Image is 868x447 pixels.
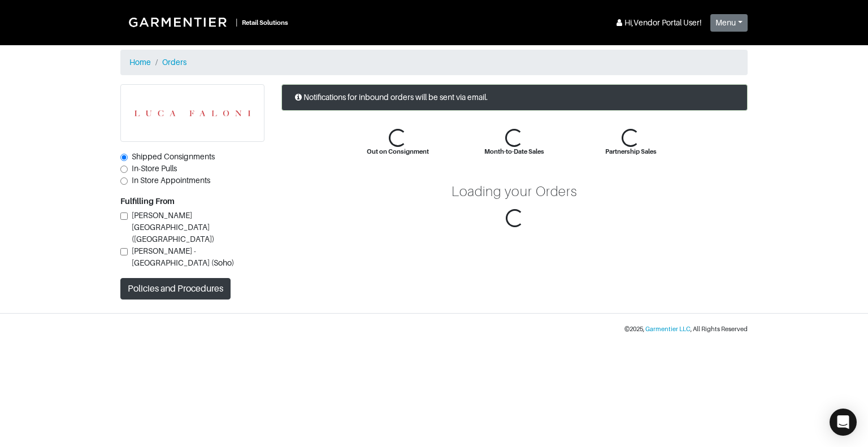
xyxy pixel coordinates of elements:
div: Out on Consignment [367,147,429,157]
span: Shipped Consignments [132,152,215,161]
div: Month-to-Date Sales [484,147,544,157]
a: Home [129,58,151,67]
input: In-Store Pulls [120,166,128,173]
div: Loading your Orders [452,184,578,200]
span: [PERSON_NAME] - [GEOGRAPHIC_DATA] (Soho) [132,246,234,267]
img: ZM8orxK6yBQhfsfFzGBST1Bc.png [121,85,264,141]
input: [PERSON_NAME] - [GEOGRAPHIC_DATA] (Soho) [120,248,128,255]
input: Shipped Consignments [120,154,128,161]
input: [PERSON_NAME][GEOGRAPHIC_DATA] ([GEOGRAPHIC_DATA]) [120,212,128,220]
small: Retail Solutions [242,19,288,26]
nav: breadcrumb [120,50,748,75]
button: Policies and Procedures [120,278,231,300]
button: Menu [710,14,748,32]
span: In Store Appointments [132,176,210,185]
span: [PERSON_NAME][GEOGRAPHIC_DATA] ([GEOGRAPHIC_DATA]) [132,211,214,244]
label: Fulfilling From [120,196,175,207]
span: In-Store Pulls [132,164,177,173]
a: |Retail Solutions [120,9,293,35]
div: | [236,16,237,28]
img: Garmentier [123,11,236,33]
small: © 2025 , , All Rights Reserved [624,326,748,332]
div: Notifications for inbound orders will be sent via email. [281,84,748,111]
div: Partnership Sales [605,147,657,157]
a: Orders [162,58,186,67]
div: Hi, Vendor Portal User ! [614,17,701,29]
div: Open Intercom Messenger [830,409,857,436]
input: In Store Appointments [120,177,128,185]
a: Garmentier LLC [645,326,691,332]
